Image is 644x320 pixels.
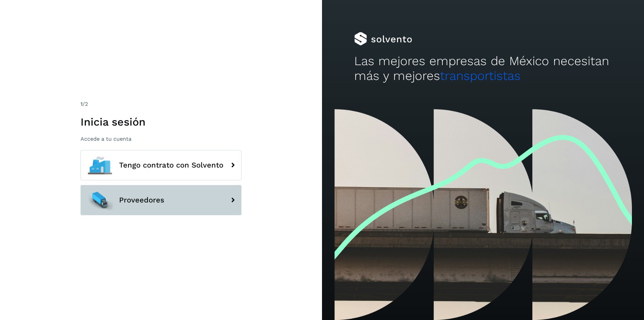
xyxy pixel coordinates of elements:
[440,68,521,83] span: transportistas
[80,116,241,128] h1: Inicia sesión
[80,136,241,142] p: Accede a tu cuenta
[354,54,612,84] h2: Las mejores empresas de México necesitan más y mejores
[80,185,241,215] button: Proveedores
[119,161,223,169] span: Tengo contrato con Solvento
[119,196,164,204] span: Proveedores
[80,100,241,108] div: /2
[80,150,241,180] button: Tengo contrato con Solvento
[80,101,83,107] span: 1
